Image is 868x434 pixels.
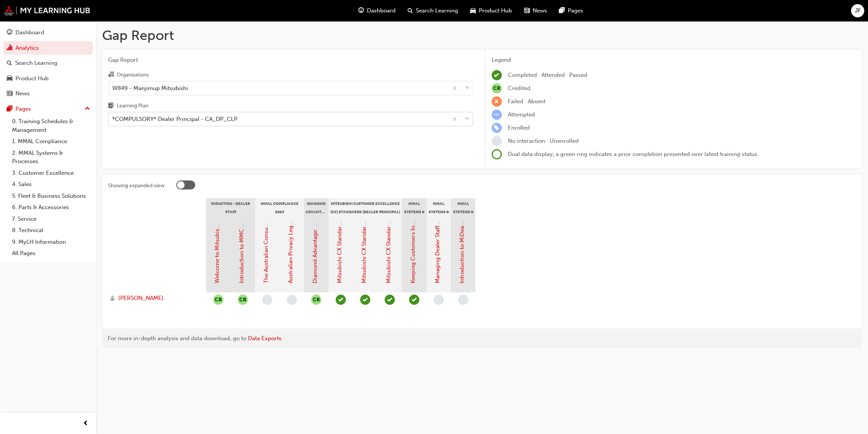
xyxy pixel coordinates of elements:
span: up-icon [85,104,90,114]
button: Pages [3,102,93,116]
a: 6. Parts & Accessories [9,202,93,213]
button: null-icon [311,295,321,305]
span: Attempted [508,111,535,118]
span: learningRecordVerb_ENROLL-icon [492,123,502,133]
span: chart-icon [7,45,12,52]
span: learningRecordVerb_PASS-icon [360,295,370,305]
a: Diamond Advantage: Fundamentals [312,190,318,283]
span: guage-icon [358,6,364,15]
div: Organisations [117,71,149,79]
div: W849 - Manjimup Mitsubishi [112,84,188,92]
span: Gap Report [108,56,473,64]
span: news-icon [7,90,12,97]
a: 0. Training Schedules & Management [9,116,93,136]
span: Dual data display; a green ring indicates a prior completion presented over latest training status. [508,151,759,157]
a: pages-iconPages [553,3,589,18]
button: null-icon [238,295,248,305]
span: Enrolled [508,124,530,131]
span: Product Hub [479,6,512,15]
a: Dashboard [3,26,93,40]
span: search-icon [408,6,413,15]
div: Legend [492,56,856,64]
span: learningRecordVerb_NONE-icon [262,295,272,305]
div: Showing expanded view [108,182,165,189]
span: learningRecordVerb_NONE-icon [287,295,297,305]
div: MMAL Systems & Processes - Management [426,198,451,217]
a: 9. MyLH Information [9,236,93,248]
div: For more in-depth analysis and data download, go to [108,334,856,343]
div: MMAL Systems & Processes - General [451,198,475,217]
a: 8. Technical [9,225,93,236]
span: prev-icon [83,419,89,428]
a: Managing Dealer Staff SAP Records [434,191,441,283]
span: Pages [568,6,583,15]
span: Dashboard [367,6,396,15]
button: JF [851,4,864,17]
span: Search Learning [416,6,458,15]
span: Credited [508,85,530,92]
span: learningRecordVerb_PASS-icon [336,295,346,305]
span: Completed · Attended · Passed [508,72,587,78]
img: mmal [4,6,90,15]
span: null-icon [492,83,502,93]
a: Data Exports [248,335,281,342]
a: news-iconNews [518,3,553,18]
span: learningplan-icon [108,103,114,110]
a: [PERSON_NAME] [110,294,199,303]
span: JF [855,6,861,15]
span: guage-icon [7,29,12,36]
div: Diamond Advantage - Fundamentals [304,198,329,217]
span: learningRecordVerb_COMPLETE-icon [492,70,502,80]
a: guage-iconDashboard [352,3,402,18]
div: *COMPULSORY* Dealer Principal - CA_DP_CLP [112,115,237,124]
span: learningRecordVerb_PASS-icon [385,295,395,305]
div: Search Learning [15,59,57,67]
span: News [533,6,547,15]
span: Failed · Absent [508,98,546,105]
a: 3. Customer Excellence [9,167,93,179]
div: Product Hub [15,74,49,83]
span: learningRecordVerb_NONE-icon [492,136,502,146]
a: Analytics [3,41,93,55]
a: search-iconSearch Learning [402,3,464,18]
span: car-icon [470,6,476,15]
div: Pages [15,105,31,113]
div: Dashboard [15,28,44,37]
span: down-icon [465,114,470,124]
span: news-icon [524,6,530,15]
a: car-iconProduct Hub [464,3,518,18]
span: learningRecordVerb_PASS-icon [409,295,419,305]
h1: Gap Report [102,27,862,44]
a: Search Learning [3,56,93,70]
div: Learning Plan [117,102,148,110]
div: News [15,89,30,98]
a: 4. Sales [9,179,93,190]
a: 5. Fleet & Business Solutions [9,190,93,202]
span: learningRecordVerb_NONE-icon [458,295,468,305]
span: learningRecordVerb_NONE-icon [434,295,444,305]
span: learningRecordVerb_FAIL-icon [492,96,502,107]
span: car-icon [7,75,12,82]
span: organisation-icon [108,72,114,78]
button: DashboardAnalyticsSearch LearningProduct HubNews [3,24,93,102]
a: 1. MMAL Compliance [9,136,93,147]
a: 7. Service [9,213,93,225]
a: 2. MMAL Systems & Processes [9,147,93,167]
div: MMAL Systems & Processes - Customer [402,198,426,217]
a: Introduction to MiDealerAssist [458,205,465,283]
span: search-icon [7,60,12,67]
span: pages-icon [559,6,565,15]
span: down-icon [465,83,470,93]
a: Product Hub [3,72,93,86]
a: Mitsubishi CX Standards - Introduction [336,182,343,283]
span: pages-icon [7,106,12,113]
button: null-icon [213,295,223,305]
a: All Pages [9,248,93,259]
span: [PERSON_NAME] [118,294,164,303]
div: Mitsubishi Customer Excellence (CX) Standards (Dealer Principal) [329,198,402,217]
